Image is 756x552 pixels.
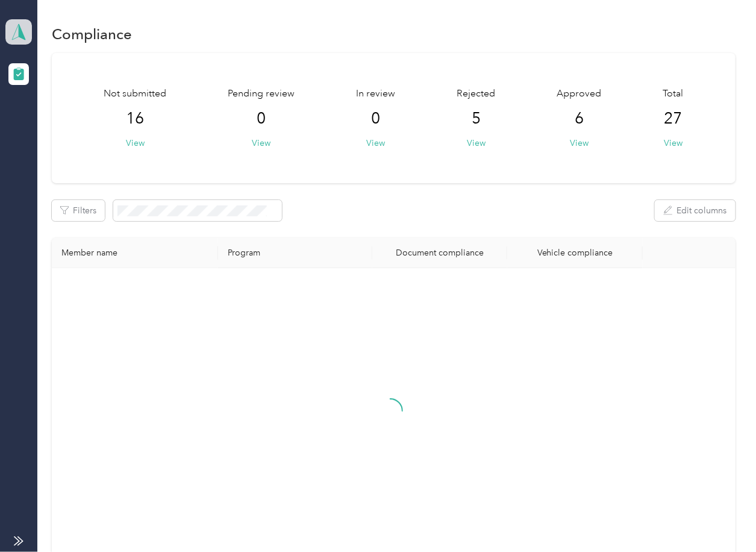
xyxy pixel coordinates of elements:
h1: Compliance [52,28,132,40]
div: Vehicle compliance [517,248,633,258]
button: View [467,137,486,149]
span: Approved [557,87,601,101]
span: 16 [126,109,144,128]
button: View [664,137,683,149]
span: 5 [472,109,481,128]
span: Total [663,87,683,101]
span: 0 [371,109,380,128]
span: 6 [575,109,584,128]
span: Rejected [457,87,495,101]
th: Program [218,238,372,268]
span: 0 [257,109,266,128]
button: Edit columns [655,200,736,221]
div: Document compliance [382,248,498,258]
th: Member name [52,238,218,268]
span: Not submitted [104,87,166,101]
button: Filters [52,200,105,221]
button: View [570,137,589,149]
iframe: Everlance-gr Chat Button Frame [689,485,756,552]
span: Pending review [228,87,295,101]
button: View [252,137,270,149]
button: View [366,137,385,149]
span: 27 [664,109,682,128]
span: In review [356,87,395,101]
button: View [126,137,145,149]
